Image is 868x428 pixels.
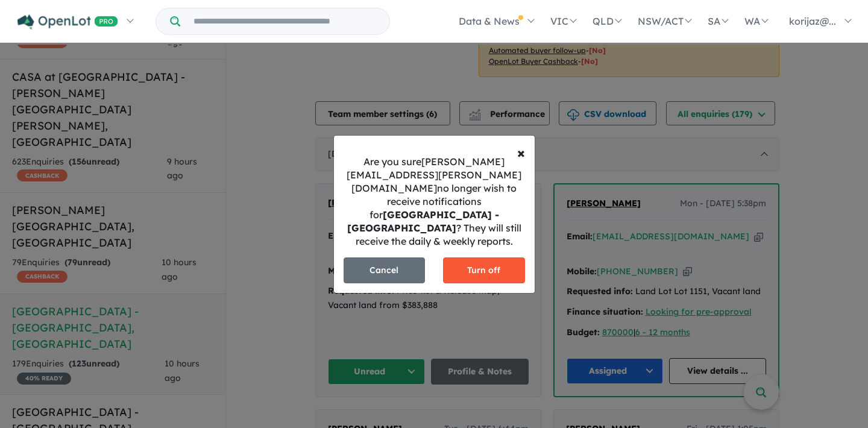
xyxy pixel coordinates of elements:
div: Are you sure [PERSON_NAME][EMAIL_ADDRESS][PERSON_NAME][DOMAIN_NAME] no longer wish to receive not... [335,155,534,248]
button: Cancel [344,257,426,283]
span: × [517,143,525,162]
input: Try estate name, suburb, builder or developer [183,8,387,34]
button: Turn off [443,257,525,283]
span: korijaz@... [789,15,836,27]
img: Openlot PRO Logo White [17,14,118,30]
strong: [GEOGRAPHIC_DATA] - [GEOGRAPHIC_DATA] [347,209,499,234]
